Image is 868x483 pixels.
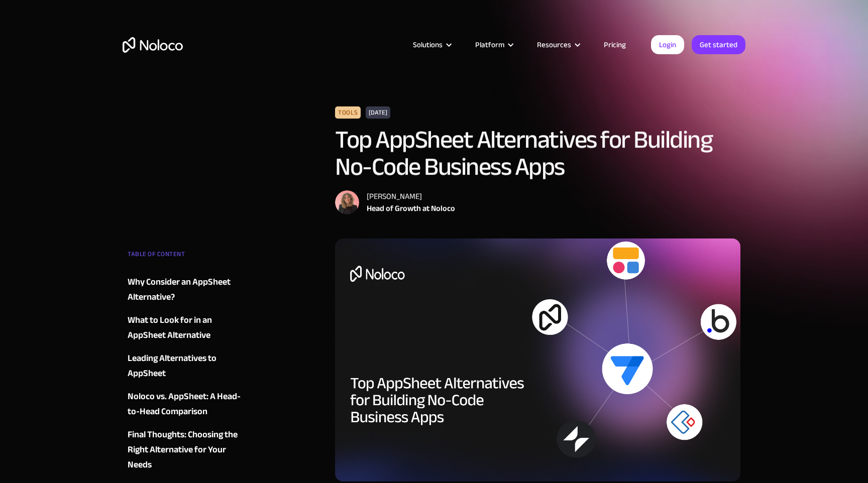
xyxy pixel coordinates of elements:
div: Tools [335,106,361,118]
div: TABLE OF CONTENT [128,247,249,267]
div: [PERSON_NAME] [367,190,455,202]
div: Resources [537,38,571,51]
div: Head of Growth at Noloco [367,202,455,214]
a: Leading Alternatives to AppSheet [128,351,249,381]
a: Login [651,35,684,54]
div: Platform [475,38,504,51]
h1: Top AppSheet Alternatives for Building No-Code Business Apps [335,126,740,180]
a: Get started [692,35,745,54]
a: Final Thoughts: Choosing the Right Alternative for Your Needs [128,427,249,472]
div: Platform [463,38,524,51]
div: [DATE] [366,106,391,118]
div: Solutions [413,38,443,51]
a: Pricing [591,38,638,51]
a: home [123,37,183,53]
a: What to Look for in an AppSheet Alternative [128,313,249,343]
div: Resources [524,38,591,51]
a: Why Consider an AppSheet Alternative? [128,275,249,305]
div: Solutions [400,38,463,51]
a: Noloco vs. AppSheet: A Head-to-Head Comparison [128,389,249,419]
